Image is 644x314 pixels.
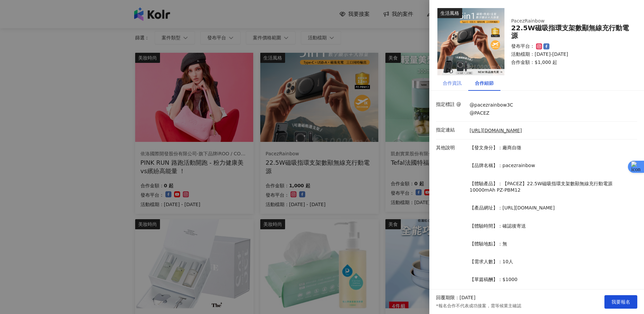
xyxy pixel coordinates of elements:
div: PacezRainbow [511,18,619,25]
p: 【需求人數】：10人 [470,259,634,265]
p: 合作金額： $1,000 起 [511,59,629,66]
p: 回覆期限：[DATE] [436,295,475,301]
a: [URL][DOMAIN_NAME] [470,127,522,134]
p: 【體驗產品】：【PACEZ】22.5W磁吸指環支架數顯無線充行動電源10000mAh PZ-PBM12 [470,181,634,194]
p: 【品牌名稱】：pacezrainbow [470,162,634,169]
div: 合作細節 [475,79,494,87]
p: 【發文身分】：廠商自徵 [470,145,634,151]
p: 【產品網址】：[URL][DOMAIN_NAME] [470,205,634,211]
div: 生活風格 [437,8,462,18]
p: 【體驗時間】：確認後寄送 [470,223,634,230]
p: *報名合作不代表成功接案，需等候業主確認 [436,303,521,309]
p: @pacezrainbow3C [470,102,513,109]
p: 指定連結 [436,127,466,133]
p: @PACEZ [470,110,513,117]
div: 合作資訊 [443,79,462,87]
p: 指定標註 @ [436,101,466,108]
span: 我要報名 [611,299,630,305]
p: 【體驗地點】：無 [470,241,634,247]
button: 我要報名 [604,295,637,309]
p: 【單篇稿酬】：$1000 [470,276,634,283]
p: 活動檔期：[DATE]-[DATE] [511,51,629,58]
p: 其他說明 [436,145,466,151]
div: 22.5W磁吸指環支架數顯無線充行動電源 [511,24,629,40]
p: 發布平台： [511,43,535,50]
img: 22.5W磁吸指環支架數顯無線充行動電源 [437,8,504,75]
